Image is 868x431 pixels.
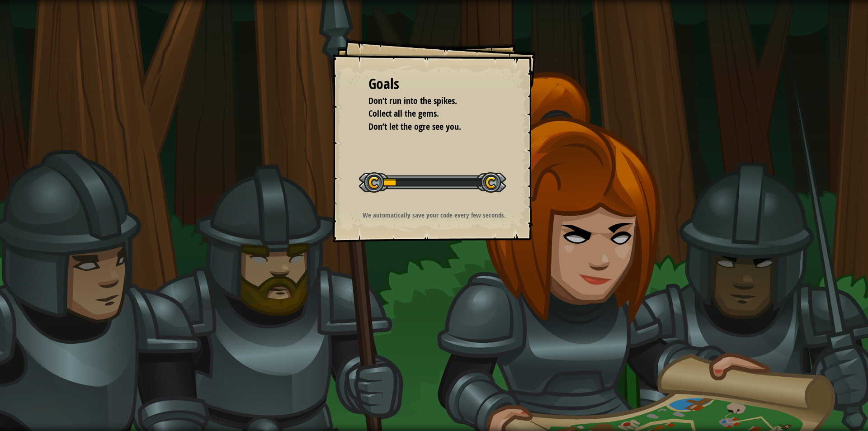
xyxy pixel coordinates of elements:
p: We automatically save your code every few seconds. [344,210,525,220]
li: Collect all the gems. [357,107,497,120]
span: Collect all the gems. [368,107,439,119]
span: Don’t let the ogre see you. [368,120,461,133]
li: Don’t run into the spikes. [357,95,497,108]
div: Goals [368,74,500,95]
li: Don’t let the ogre see you. [357,120,497,133]
span: Don’t run into the spikes. [368,95,457,107]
